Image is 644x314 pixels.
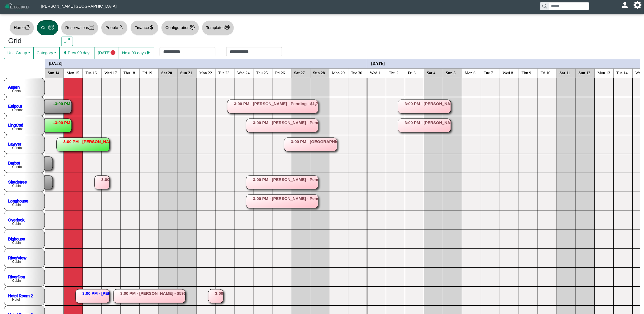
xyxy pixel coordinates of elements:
text: Sun 21 [180,70,192,75]
text: Condos [12,165,23,169]
text: Wed 8 [503,70,513,75]
h3: Grid [8,37,53,45]
text: Tue 23 [218,70,230,75]
text: Sat 4 [427,70,436,75]
text: Cabin [12,203,21,207]
text: Cabin [12,184,21,188]
text: Sun 28 [313,70,325,75]
text: Sun 5 [446,70,456,75]
button: Financecurrency dollar [130,20,158,35]
svg: person [118,25,123,30]
button: Next 90 dayscaret right fill [119,47,154,59]
text: Tue 16 [86,70,97,75]
a: Burbot [8,160,20,165]
text: Sun 12 [579,70,591,75]
text: Thu 9 [522,70,531,75]
a: LingCod [8,122,23,127]
svg: currency dollar [149,25,154,30]
text: Sun 14 [48,70,60,75]
button: arrows angle expand [61,37,73,46]
a: RiverView [8,255,26,260]
text: Tue 30 [351,70,363,75]
button: Unit Group [4,47,34,59]
text: Fri 26 [275,70,285,75]
button: [DATE]circle fill [95,47,119,59]
text: Thu 18 [124,70,135,75]
button: caret left fillPrev 90 days [59,47,95,59]
a: Hotel Room 2 [8,293,33,298]
a: Overlook [8,217,25,222]
svg: circle fill [111,50,116,55]
text: Mon 22 [199,70,212,75]
text: Condos [12,127,23,131]
text: Cabin [12,260,21,264]
text: Cabin [12,89,21,93]
text: Wed 24 [237,70,250,75]
svg: gear [190,25,195,30]
text: Condos [12,146,23,150]
input: Check out [226,47,282,56]
svg: caret right fill [146,50,151,55]
svg: arrows angle expand [64,38,70,43]
text: Mon 29 [332,70,345,75]
a: Aspen [8,85,20,89]
button: Homehouse [9,20,34,35]
text: Fri 10 [541,70,551,75]
button: Templatesprinter [202,20,234,35]
text: Sat 27 [294,70,305,75]
text: Mon 15 [67,70,79,75]
button: Reservationscalendar2 check [61,20,98,35]
text: Wed 17 [105,70,117,75]
svg: person fill [623,3,627,7]
text: Wed 1 [370,70,380,75]
svg: caret left fill [63,50,68,55]
text: Cabin [12,222,21,226]
button: Category [33,47,60,59]
svg: gear fill [636,3,640,7]
svg: printer [225,25,230,30]
text: Thu 25 [256,70,268,75]
img: Z [4,2,30,12]
svg: grid [49,25,54,30]
button: Gridgrid [37,20,58,35]
text: [DATE] [49,61,63,65]
text: Thu 2 [389,70,399,75]
a: RiverDen [8,274,25,279]
text: Mon 6 [465,70,476,75]
a: Eelpout [8,103,22,108]
button: Peopleperson [101,20,127,35]
text: Cabin [12,279,21,283]
text: Sat 11 [560,70,570,75]
text: Condos [12,108,23,112]
text: Hotel [12,298,20,302]
text: Tue 14 [617,70,628,75]
a: Bighouse [8,236,25,241]
text: Fri 19 [143,70,152,75]
input: Check in [160,47,215,56]
text: [DATE] [371,61,385,65]
a: Shadetree [8,179,27,184]
text: Tue 7 [484,70,493,75]
a: Longhouse [8,198,28,203]
text: Mon 13 [598,70,610,75]
svg: calendar2 check [89,25,94,30]
svg: search [542,4,547,8]
text: Sat 20 [161,70,172,75]
a: Lawyer [8,141,21,146]
text: Cabin [12,241,21,245]
text: Fri 3 [408,70,416,75]
svg: house [25,25,30,30]
button: Configurationgear [161,20,199,35]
